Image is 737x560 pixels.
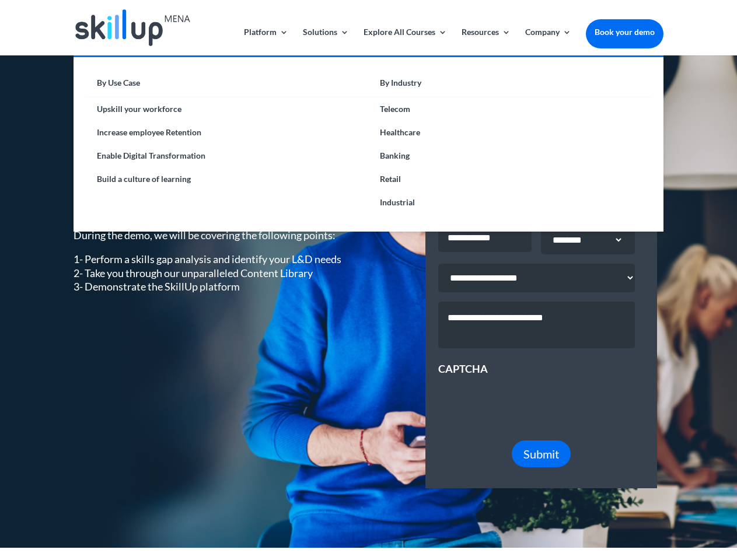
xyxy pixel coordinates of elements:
[85,97,368,121] a: Upskill your workforce
[368,97,651,121] a: Telecom
[525,28,571,55] a: Company
[74,229,352,294] div: During the demo, we will be covering the following points:
[368,167,651,191] a: Retail
[462,28,511,55] a: Resources
[75,9,190,46] img: Skillup Mena
[523,447,559,461] span: Submit
[303,28,349,55] a: Solutions
[368,191,651,214] a: Industrial
[512,440,571,467] button: Submit
[85,144,368,167] a: Enable Digital Transformation
[438,362,488,376] label: CAPTCHA
[85,121,368,144] a: Increase employee Retention
[368,75,651,97] a: By Industry
[586,19,663,45] a: Book your demo
[368,144,651,167] a: Banking
[74,253,352,293] p: 1- Perform a skills gap analysis and identify your L&D needs 2- Take you through our unparalleled...
[543,434,737,560] iframe: Chat Widget
[438,376,616,422] iframe: reCAPTCHA
[368,121,651,144] a: Healthcare
[244,28,288,55] a: Platform
[364,28,447,55] a: Explore All Courses
[85,167,368,191] a: Build a culture of learning
[85,75,368,97] a: By Use Case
